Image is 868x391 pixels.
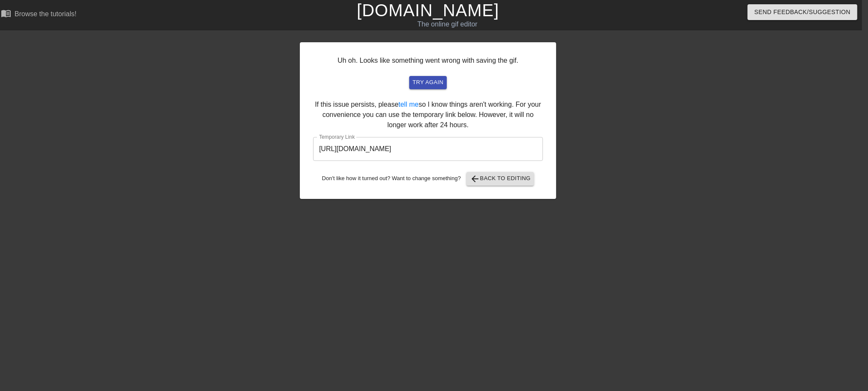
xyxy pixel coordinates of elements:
div: The online gif editor [287,19,607,29]
button: try again [409,76,447,89]
div: Uh oh. Looks like something went wrong with saving the gif. If this issue persists, please so I k... [300,42,556,199]
div: Don't like how it turned out? Want to change something? [313,172,543,186]
a: [DOMAIN_NAME] [357,1,499,20]
div: Browse the tutorials! [15,10,76,18]
button: Send Feedback/Suggestion [748,4,857,20]
a: tell me [399,101,419,108]
button: Back to Editing [466,172,534,186]
span: try again [413,78,443,88]
span: arrow_back [470,174,480,184]
input: bare [313,137,543,161]
span: menu_book [1,8,11,18]
span: Back to Editing [470,174,531,184]
span: Send Feedback/Suggestion [754,7,850,18]
a: Browse the tutorials! [1,8,76,21]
